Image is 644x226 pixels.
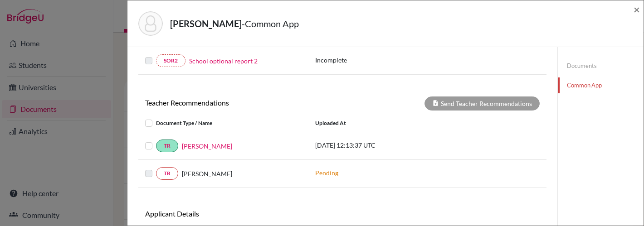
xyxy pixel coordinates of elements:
[138,98,342,107] h6: Teacher Recommendations
[634,3,640,16] span: ×
[634,4,640,15] button: Close
[558,77,644,93] a: Common App
[189,56,258,66] a: School optional report 2
[156,167,178,180] a: TR
[182,169,232,178] span: [PERSON_NAME]
[242,18,299,29] span: - Common App
[182,141,232,151] a: [PERSON_NAME]
[315,168,438,178] p: Pending
[156,139,178,152] a: TR
[138,118,308,129] div: Document Type / Name
[315,55,409,65] p: Incomplete
[170,18,242,29] strong: [PERSON_NAME]
[424,96,540,111] div: Send Teacher Recommendations
[558,58,644,74] a: Documents
[315,140,438,150] p: [DATE] 12:13:37 UTC
[156,54,185,67] a: SOR2
[308,118,444,129] div: Uploaded at
[145,209,336,218] h6: Applicant Details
